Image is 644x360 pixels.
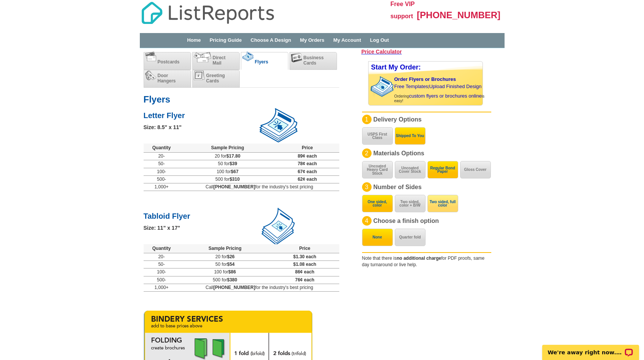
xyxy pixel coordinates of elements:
[409,93,481,99] a: custom flyers or brochures online
[291,53,302,62] img: businesscards.png
[297,177,317,182] span: 62¢ each
[144,244,180,253] th: Quantity
[295,277,315,283] span: 76¢ each
[180,144,275,153] th: Sample Pricing
[395,195,426,212] button: Two sided, color + B/W
[373,218,439,224] span: Choose a finish option
[295,269,315,275] span: 86¢ each
[373,150,424,156] span: Materials Options
[227,254,234,259] span: $26
[297,153,317,159] span: 89¢ each
[144,95,339,103] h1: Flyers
[293,262,316,267] span: $1.08 each
[293,254,316,259] span: $1.30 each
[229,177,240,182] span: $310
[417,10,500,20] span: [PHONE_NUMBER]
[391,1,415,19] span: Free VIP support
[394,76,456,82] a: Order Flyers or Brochures
[144,261,180,268] td: 50-
[369,62,483,74] div: Start My Order:
[226,153,241,159] span: $17.80
[214,285,255,290] b: [PHONE_NUMBER]
[373,116,422,123] span: Delivery Options
[395,229,426,246] button: Quarter fold
[144,109,339,120] h2: Letter Flyer
[362,182,372,192] div: 3
[362,229,393,246] button: None
[214,184,255,189] b: [PHONE_NUMBER]
[144,253,180,261] td: 20-
[180,253,271,261] td: 20 for
[180,268,271,276] td: 100 for
[537,336,644,360] iframe: LiveChat chat widget
[144,153,180,160] td: 20-
[271,244,339,253] th: Price
[180,244,271,253] th: Sample Pricing
[373,184,422,190] span: Number of Sides
[395,127,426,145] button: Shipped To You
[370,74,397,99] img: stack of brochures with custom content
[144,276,180,284] td: 500-
[180,160,275,168] td: 50 for
[180,276,271,284] td: 500 for
[180,284,339,291] td: Call for the industry's best pricing
[144,210,339,220] h2: Tabloid Flyer
[144,168,180,175] td: 100-
[145,71,156,80] img: doorhangers.png
[361,48,402,55] a: Price Calculator
[144,224,339,232] div: Size: 11" x 17"
[144,144,180,153] th: Quantity
[362,148,372,158] div: 2
[180,175,275,183] td: 500 for
[144,268,180,276] td: 100-
[231,169,239,174] span: $67
[144,284,180,291] td: 1,000+
[275,144,339,153] th: Price
[180,183,339,191] td: Call for the industry's best pricing
[144,175,180,183] td: 500-
[194,71,205,80] img: greetingcards.png
[194,52,211,62] img: directmail.png
[144,183,180,191] td: 1,000+
[297,161,317,166] span: 78¢ each
[242,52,253,61] img: flyers_c.png
[187,37,201,43] a: Home
[144,123,339,131] div: Size: 8.5" x 11"
[362,161,393,178] button: Uncoated Heavy Card Stock
[362,216,372,226] div: 4
[229,161,237,166] span: $39
[180,153,275,160] td: 20 for
[429,84,481,89] a: Upload Finished Design
[206,73,225,84] span: Greeting Cards
[180,168,275,175] td: 100 for
[369,74,375,99] img: background image for brochures and flyers arrow
[213,55,226,66] span: Direct Mail
[158,73,176,84] span: Door Hangers
[180,261,271,268] td: 50 for
[362,115,372,124] div: 1
[227,262,234,267] span: $54
[304,55,324,66] span: Business Cards
[227,277,237,283] span: $380
[145,52,156,61] img: postcards.png
[158,59,180,65] span: Postcards
[460,161,491,178] button: Gloss Cover
[370,37,389,43] a: Log Out
[362,127,393,145] button: USPS First Class
[228,269,236,275] span: $86
[210,37,242,43] a: Pricing Guide
[333,37,361,43] a: My Account
[427,161,458,178] button: Regular Bond Paper
[255,59,268,65] span: Flyers
[427,195,458,212] button: Two sided, full color
[397,256,441,261] b: no additional charge
[251,37,291,43] a: Choose A Design
[394,85,485,103] span: | Ordering is easy!
[394,84,428,89] a: Free Templates
[395,161,426,178] button: Uncoated Cover Stock
[297,169,317,174] span: 67¢ each
[300,37,324,43] a: My Orders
